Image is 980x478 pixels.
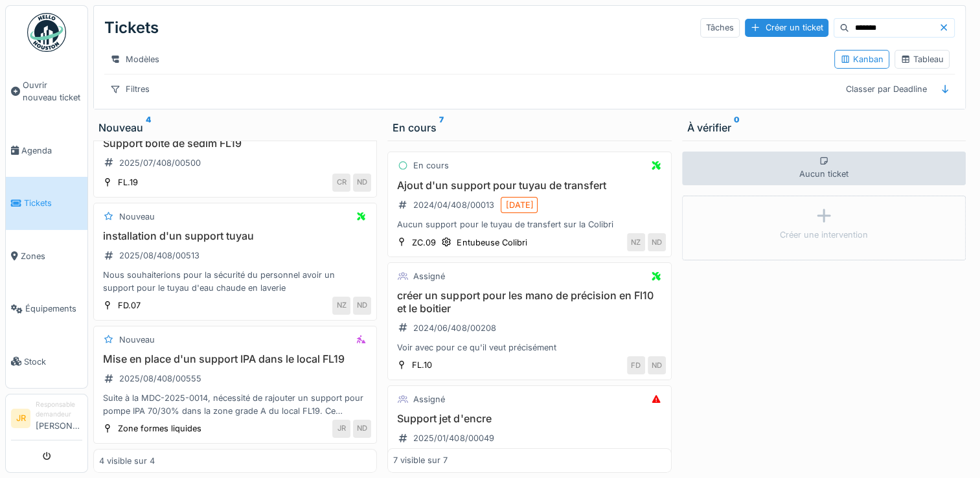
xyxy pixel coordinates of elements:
div: FD.07 [118,299,141,312]
h3: Mise en place d'un support IPA dans le local FL19 [99,353,371,365]
h3: Ajout d'un support pour tuyau de transfert [393,179,665,192]
div: 4 visible sur 4 [99,455,155,467]
div: Suite à la MDC-2025-0014, nécessité de rajouter un support pour pompe IPA 70/30% dans la zone gra... [99,392,371,416]
div: Nous souhaiterions pour la sécurité du personnel avoir un support pour le tuyau d'eau chaude en l... [99,269,371,293]
div: En cours [393,120,666,135]
div: 2025/07/408/00500 [119,157,201,169]
li: [PERSON_NAME] [36,400,82,437]
li: JR [11,409,30,428]
div: Créer une intervention [780,229,868,241]
h3: Support boite de sedim FL19 [99,137,371,150]
div: NZ [627,233,645,251]
div: Kanban [840,53,883,65]
div: NZ [332,297,350,315]
div: Tickets [104,11,159,45]
sup: 0 [734,120,740,135]
img: Badge_color-CXgf-gQk.svg [27,13,66,52]
div: Modèles [104,50,165,69]
div: FL.19 [118,176,138,188]
a: Ouvrir nouveau ticket [6,59,87,124]
div: Tableau [900,53,944,65]
div: 2024/04/408/00013 [413,199,494,211]
span: Stock [24,356,82,368]
h3: installation d'un support tuyau [99,230,371,242]
div: Tâches [700,18,740,37]
div: À vérifier [687,120,961,135]
span: Ouvrir nouveau ticket [23,79,82,104]
div: Nouveau [119,334,155,346]
a: Tickets [6,177,87,229]
div: Assigné [413,393,445,405]
h3: Support jet d'encre [393,413,665,425]
sup: 7 [439,120,444,135]
span: Zones [21,250,82,262]
div: ND [353,297,371,315]
div: [DATE] [505,199,533,211]
div: 2025/08/408/00555 [119,372,201,385]
div: Responsable demandeur [36,400,82,420]
span: Tickets [24,197,82,209]
div: Aucun ticket [682,152,966,185]
div: ND [648,356,666,374]
div: JR [332,420,350,438]
a: Équipements [6,282,87,335]
div: FD [627,356,645,374]
div: Classer par Deadline [840,80,933,98]
a: Agenda [6,124,87,177]
div: Assigné [413,270,445,282]
div: ND [353,420,371,438]
sup: 4 [146,120,151,135]
div: Créer un ticket [745,19,828,36]
div: Nouveau [119,211,155,223]
h3: créer un support pour les mano de précision en Fl10 et le boitier [393,290,665,314]
div: ND [353,174,371,192]
span: Équipements [25,302,82,315]
div: Zone formes liquides [118,422,201,435]
div: Entubeuse Colibri [457,236,527,249]
div: 7 visible sur 7 [393,455,448,467]
div: 2024/06/408/00208 [413,322,496,334]
div: Voir avec pour ce qu'il veut précisément [393,341,665,354]
div: Nouveau [98,120,372,135]
div: 2025/08/408/00513 [119,249,199,262]
div: Filtres [104,80,155,98]
div: FL.10 [412,359,432,371]
div: ZC.09 [412,236,436,249]
div: Aucun support pour le tuyau de transfert sur la Colibri [393,218,665,231]
div: CR [332,174,350,192]
a: Zones [6,230,87,282]
a: JR Responsable demandeur[PERSON_NAME] [11,400,82,440]
div: En cours [413,159,449,172]
a: Stock [6,335,87,387]
div: ND [648,233,666,251]
div: 2025/01/408/00049 [413,432,494,444]
span: Agenda [21,144,82,157]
